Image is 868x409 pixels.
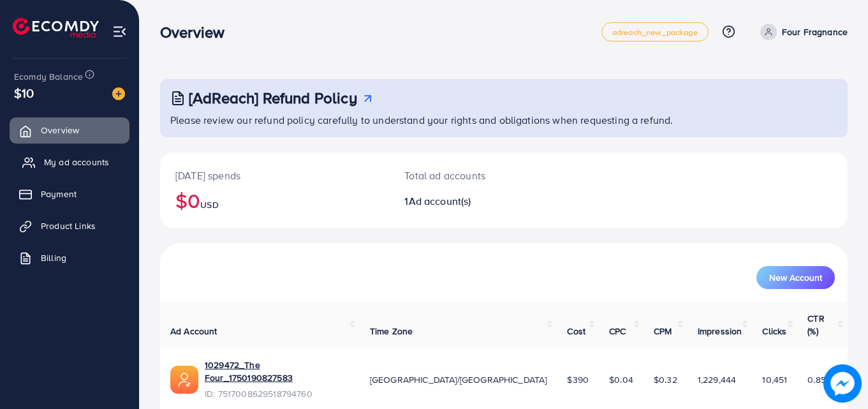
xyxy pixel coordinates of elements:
[769,273,822,282] span: New Account
[782,24,848,40] p: Four Fragnance
[170,112,840,128] p: Please review our refund policy carefully to understand your rights and obligations when requesti...
[807,373,826,386] span: 0.85
[13,18,99,38] img: logo
[609,373,633,386] span: $0.04
[698,325,742,338] span: Impression
[14,84,34,102] span: $10
[160,23,235,41] h3: Overview
[612,28,698,36] span: adreach_new_package
[698,373,736,386] span: 1,229,444
[189,89,357,107] h3: [AdReach] Refund Policy
[370,325,413,338] span: Time Zone
[756,266,835,289] button: New Account
[170,325,217,338] span: Ad Account
[41,251,66,264] span: Billing
[823,364,862,403] img: image
[205,359,349,385] a: 1029472_The Four_1750190827583
[41,188,77,200] span: Payment
[404,195,546,207] h2: 1
[10,181,129,207] a: Payment
[205,387,349,400] span: ID: 7517008629518794760
[112,87,125,100] img: image
[170,366,198,394] img: ic-ads-acc.e4c84228.svg
[654,373,677,386] span: $0.32
[409,194,471,208] span: Ad account(s)
[44,156,109,168] span: My ad accounts
[10,245,129,271] a: Billing
[10,117,129,143] a: Overview
[567,325,585,338] span: Cost
[404,168,546,183] p: Total ad accounts
[10,149,129,175] a: My ad accounts
[654,325,672,338] span: CPM
[755,24,848,40] a: Four Fragnance
[41,124,79,137] span: Overview
[370,373,547,386] span: [GEOGRAPHIC_DATA]/[GEOGRAPHIC_DATA]
[14,70,83,83] span: Ecomdy Balance
[200,198,218,211] span: USD
[609,325,626,338] span: CPC
[10,213,129,239] a: Product Links
[175,168,374,183] p: [DATE] spends
[175,188,374,212] h2: $0
[762,325,786,338] span: Clicks
[762,373,787,386] span: 10,451
[807,312,824,338] span: CTR (%)
[601,22,709,41] a: adreach_new_package
[567,373,589,386] span: $390
[112,24,127,39] img: menu
[41,219,96,232] span: Product Links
